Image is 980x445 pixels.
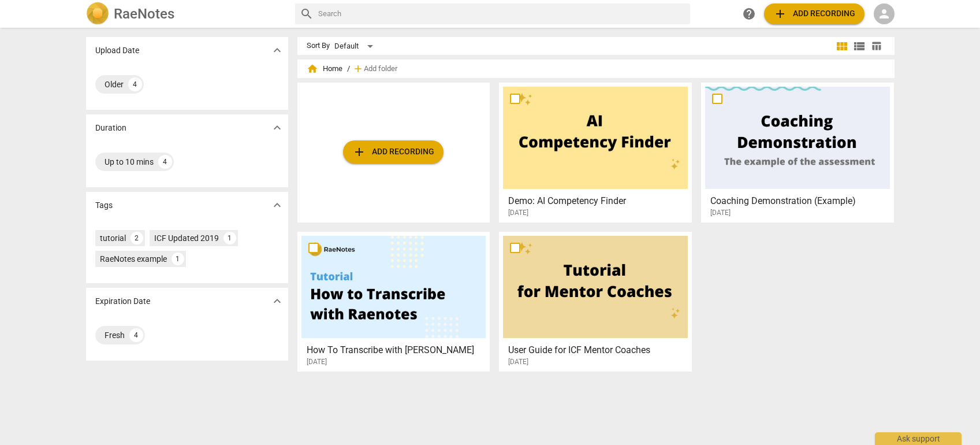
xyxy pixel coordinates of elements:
[833,38,851,55] button: Tile view
[877,7,891,21] span: person
[852,39,866,53] span: view_list
[223,232,236,244] div: 1
[154,232,219,244] div: ICF Updated 2019
[352,145,434,159] span: Add recording
[508,357,528,367] span: [DATE]
[871,40,882,51] span: table_chart
[334,37,377,55] div: Default
[172,253,184,265] div: 1
[86,2,109,25] img: Logo
[105,79,124,90] div: Older
[270,43,284,57] span: expand_more
[868,38,885,55] button: Table view
[131,232,143,244] div: 2
[307,357,327,367] span: [DATE]
[705,87,890,217] a: Coaching Demonstration (Example)[DATE]
[300,7,314,21] span: search
[851,38,868,55] button: List view
[875,432,962,445] div: Ask support
[105,329,125,341] div: Fresh
[269,42,286,59] button: Show more
[343,140,444,164] button: Upload
[318,5,685,23] input: Search
[710,208,731,218] span: [DATE]
[270,198,284,212] span: expand_more
[364,65,397,73] span: Add folder
[508,208,528,218] span: [DATE]
[270,294,284,308] span: expand_more
[503,236,688,366] a: User Guide for ICF Mentor Coaches[DATE]
[742,7,756,21] span: help
[114,6,174,22] h2: RaeNotes
[269,119,286,136] button: Show more
[95,122,126,134] p: Duration
[773,7,787,21] span: add
[710,194,891,208] h3: Coaching Demonstration (Example)
[95,295,150,307] p: Expiration Date
[269,196,286,214] button: Show more
[158,155,172,169] div: 4
[773,7,855,21] span: Add recording
[739,3,759,24] a: Help
[307,63,318,75] span: home
[835,39,849,53] span: view_module
[508,194,689,208] h3: Demo: AI Competency Finder
[347,65,350,73] span: /
[307,343,487,357] h3: How To Transcribe with RaeNotes
[352,145,366,159] span: add
[508,343,689,357] h3: User Guide for ICF Mentor Coaches
[301,236,486,366] a: How To Transcribe with [PERSON_NAME][DATE]
[95,44,139,57] p: Upload Date
[307,42,330,50] div: Sort By
[128,77,142,91] div: 4
[86,2,286,25] a: LogoRaeNotes
[270,121,284,135] span: expand_more
[100,253,167,265] div: RaeNotes example
[105,156,154,168] div: Up to 10 mins
[503,87,688,217] a: Demo: AI Competency Finder[DATE]
[269,292,286,310] button: Show more
[100,232,126,244] div: tutorial
[307,63,342,75] span: Home
[129,328,143,342] div: 4
[352,63,364,75] span: add
[764,3,865,24] button: Upload
[95,199,113,212] p: Tags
